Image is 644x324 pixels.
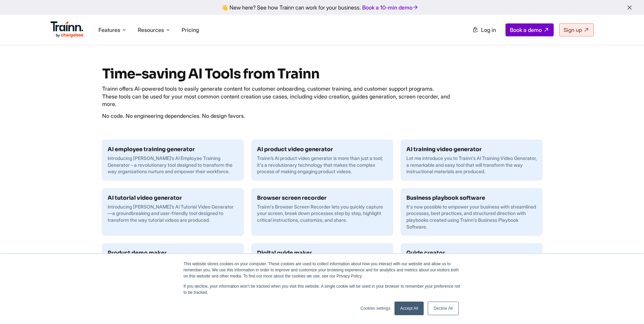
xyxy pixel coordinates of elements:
h6: Product demo maker [108,249,238,257]
p: It's now possible to empower your business with streamlined processes, best practices, and struct... [406,203,537,230]
h6: Business playbook software [406,194,537,202]
a: Book a 10-min demo [361,3,420,12]
p: No code. No engineering dependencies. No design favors. [102,112,450,120]
h6: Browser screen recorder [257,194,387,202]
a: AI product video generator Trainn’s AI product video generator is more than just a tool; it's a r... [252,140,393,180]
p: Introducing [PERSON_NAME]’s AI Employee Training Generator – a revolutionary tool designed to tra... [108,155,238,175]
h6: AI product video generator [257,145,387,154]
p: If you decline, your information won’t be tracked when you visit this website. A single cookie wi... [184,283,461,295]
a: Log in [468,24,500,36]
span: Sign up [564,26,582,33]
a: Guide creator Trainn’s Guide Creator is a user-friendly no-code tool purpose-built for customer-f... [401,244,542,284]
h6: Digital guide maker [257,249,387,257]
p: Trainn's Browser Screen Recorder lets you quickly capture your screen, break down processes step ... [257,203,387,223]
p: Trainn offers AI-powered tools to easily generate content for customer onboarding, customer train... [102,85,450,108]
span: Book a demo [510,26,542,33]
a: Browser screen recorder Trainn's Browser Screen Recorder lets you quickly capture your screen, br... [252,188,393,229]
a: AI tutorial video generator Introducing [PERSON_NAME]’s AI Tutorial Video Generator—a groundbreak... [102,188,243,229]
span: Resources [138,26,164,34]
a: Pricing [182,26,199,33]
a: Sign up [559,23,594,36]
a: AI employee training generator Introducing [PERSON_NAME]’s AI Employee Training Generator – a rev... [102,140,243,180]
a: AI training video generator Let me introduce you to Trainn's AI Training Video Generator, a remar... [401,140,542,180]
a: Accept All [394,302,424,315]
span: Features [98,26,120,34]
span: Log in [481,26,496,33]
p: Introducing [PERSON_NAME]’s AI Tutorial Video Generator—a groundbreaking and user-friendly tool d... [108,203,238,223]
p: This website stores cookies on your computer. These cookies are used to collect information about... [184,261,461,279]
a: Cookies settings [361,305,390,311]
img: Trainn Logo [51,21,84,38]
a: Business playbook software It's now possible to empower your business with streamlined processes,... [401,188,542,235]
h1: Time-saving AI Tools from Trainn [102,66,542,82]
a: Product demo maker Trainn's product demo maker is a tool or software that can be used to create i... [102,244,243,284]
div: 👋 New here? See how Trainn can work for your business. [4,4,640,11]
p: Trainn’s AI product video generator is more than just a tool; it's a revolutionary technology tha... [257,155,387,175]
p: Let me introduce you to Trainn's AI Training Video Generator, a remarkable and easy tool that wil... [406,155,537,175]
h6: AI tutorial video generator [108,194,238,202]
h6: AI employee training generator [108,145,238,154]
a: Book a demo [505,23,554,36]
h6: AI training video generator [406,145,537,154]
a: Decline All [428,302,458,315]
a: Digital guide maker Create appealing and useful digital guides to onboard and train customers, em... [252,244,393,284]
h6: Guide creator [406,249,537,257]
